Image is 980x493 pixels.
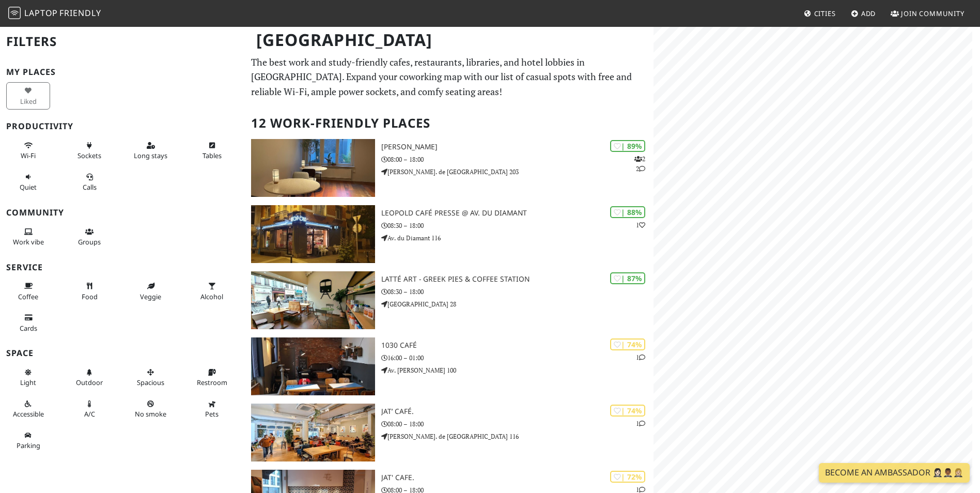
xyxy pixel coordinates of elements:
[381,275,654,284] h3: Latté Art - Greek Pies & Coffee Station
[381,299,654,309] p: [GEOGRAPHIC_DATA] 28
[381,209,654,218] h3: Leopold Café Presse @ Av. du Diamant
[381,353,654,363] p: 16:00 – 01:00
[134,151,167,160] span: Long stays
[129,395,173,423] button: No smoke
[245,404,653,461] a: JAT’ Café. | 74% 1 JAT’ Café. 08:00 – 18:00 [PERSON_NAME]. de [GEOGRAPHIC_DATA] 116
[610,405,645,417] div: | 74%
[251,337,375,395] img: 1030 Café
[68,137,112,164] button: Sockets
[381,473,654,482] h3: JAT' Cafe.
[76,378,103,387] span: Outdoor area
[68,395,112,423] button: A/C
[82,292,98,301] span: Food
[381,341,654,350] h3: 1030 Café
[190,364,234,391] button: Restroom
[78,237,101,246] span: Group tables
[251,107,647,139] h2: 12 Work-Friendly Places
[245,337,653,395] a: 1030 Café | 74% 1 1030 Café 16:00 – 01:00 Av. [PERSON_NAME] 100
[59,7,101,19] span: Friendly
[381,432,654,441] p: [PERSON_NAME]. de [GEOGRAPHIC_DATA] 116
[381,233,654,243] p: Av. du Diamant 116
[245,205,653,263] a: Leopold Café Presse @ Av. du Diamant | 88% 1 Leopold Café Presse @ Av. du Diamant 08:30 – 18:00 A...
[901,9,965,18] span: Join Community
[203,151,222,160] span: Work-friendly tables
[190,137,234,164] button: Tables
[13,237,44,246] span: People working
[190,278,234,305] button: Alcohol
[6,278,50,305] button: Coffee
[83,182,97,192] span: Video/audio calls
[251,55,647,99] p: The best work and study-friendly cafes, restaurants, libraries, and hotel lobbies in [GEOGRAPHIC_...
[135,409,166,419] span: Smoke free
[68,278,112,305] button: Food
[819,463,970,483] a: Become an Ambassador 🤵🏻‍♀️🤵🏾‍♂️🤵🏼‍♀️
[800,4,840,23] a: Cities
[6,309,50,336] button: Cards
[6,364,50,391] button: Light
[20,182,37,192] span: Quiet
[245,271,653,329] a: Latté Art - Greek Pies & Coffee Station | 87% Latté Art - Greek Pies & Coffee Station 08:30 – 18:...
[6,427,50,454] button: Parking
[847,4,880,23] a: Add
[636,419,645,428] p: 1
[636,352,645,362] p: 1
[251,205,375,263] img: Leopold Café Presse @ Av. du Diamant
[18,292,38,301] span: Coffee
[251,404,375,461] img: JAT’ Café.
[77,151,101,160] span: Power sockets
[634,154,645,174] p: 2 2
[381,155,654,164] p: 08:00 – 18:00
[68,168,112,196] button: Calls
[190,395,234,423] button: Pets
[20,378,36,387] span: Natural light
[205,409,219,419] span: Pet friendly
[6,395,50,423] button: Accessible
[24,7,58,19] span: Laptop
[68,223,112,251] button: Groups
[6,137,50,164] button: Wi-Fi
[636,220,645,230] p: 1
[245,139,653,197] a: Jackie | 89% 22 [PERSON_NAME] 08:00 – 18:00 [PERSON_NAME]. de [GEOGRAPHIC_DATA] 203
[84,409,95,419] span: Air conditioned
[886,4,969,23] a: Join Community
[8,5,101,23] a: LaptopFriendly LaptopFriendly
[137,378,164,387] span: Spacious
[13,409,44,419] span: Accessible
[6,26,239,57] h2: Filters
[6,348,239,358] h3: Space
[129,364,173,391] button: Spacious
[381,365,654,375] p: Av. [PERSON_NAME] 100
[140,292,161,301] span: Veggie
[814,9,836,18] span: Cities
[381,221,654,230] p: 08:30 – 18:00
[197,378,227,387] span: Restroom
[381,143,654,151] h3: [PERSON_NAME]
[251,271,375,329] img: Latté Art - Greek Pies & Coffee Station
[6,67,239,77] h3: My Places
[381,167,654,177] p: [PERSON_NAME]. de [GEOGRAPHIC_DATA] 203
[6,121,239,131] h3: Productivity
[6,208,239,218] h3: Community
[610,140,645,152] div: | 89%
[610,471,645,483] div: | 72%
[129,137,173,164] button: Long stays
[610,206,645,218] div: | 88%
[68,364,112,391] button: Outdoor
[381,407,654,416] h3: JAT’ Café.
[610,338,645,350] div: | 74%
[6,168,50,196] button: Quiet
[610,272,645,284] div: | 87%
[21,151,36,160] span: Stable Wi-Fi
[861,9,876,18] span: Add
[248,26,651,54] h1: [GEOGRAPHIC_DATA]
[129,278,173,305] button: Veggie
[6,223,50,251] button: Work vibe
[381,419,654,429] p: 08:00 – 18:00
[251,139,375,197] img: Jackie
[381,287,654,297] p: 08:30 – 18:00
[17,441,40,450] span: Parking
[200,292,223,301] span: Alcohol
[20,323,37,333] span: Credit cards
[6,263,239,272] h3: Service
[8,7,21,19] img: LaptopFriendly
